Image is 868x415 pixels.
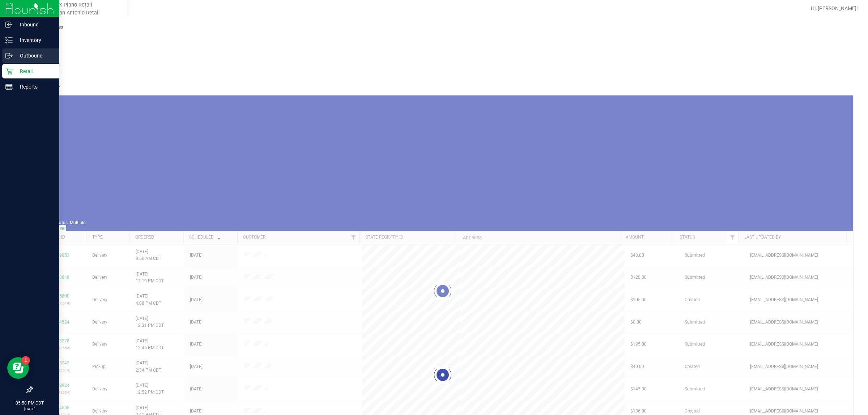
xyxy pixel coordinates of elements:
a: Purchases Summary of purchases Fulfillment All purchases [17,18,109,43]
a: TX San Antonio Retail [38,10,110,16]
a: Customers All customers Add a new customer All physicians [17,44,109,69]
iframe: Resource center [7,357,29,379]
inline-svg: Retail [5,68,13,75]
inline-svg: Inventory [5,37,13,44]
inline-svg: Reports [5,83,13,90]
p: Reports [13,82,56,91]
p: Inventory [13,36,56,44]
inline-svg: Outbound [5,52,13,59]
span: Hi, [PERSON_NAME]! [811,5,858,11]
p: 05:58 PM CDT [3,400,56,406]
iframe: Resource center unread badge [21,356,30,365]
a: Tills Manage tills Reconcile e-payments [17,70,109,89]
p: Retail [13,67,56,76]
a: TX Plano Retail [46,2,102,8]
p: Inbound [13,20,56,29]
p: Outbound [13,51,56,60]
p: [DATE] [3,406,56,412]
inline-svg: Inbound [5,21,13,28]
